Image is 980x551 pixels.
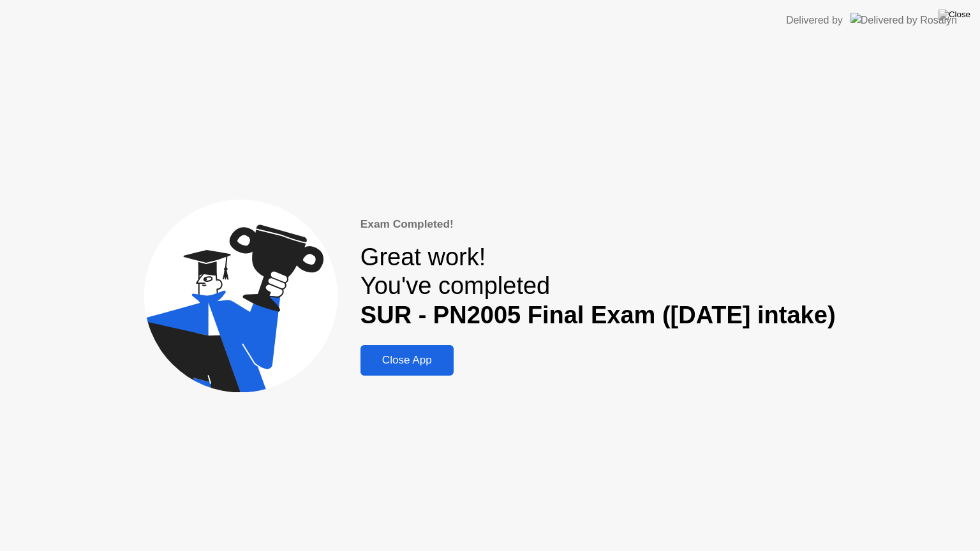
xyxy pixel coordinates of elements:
div: Great work! You've completed [360,243,836,330]
img: Close [939,10,970,20]
div: Exam Completed! [360,216,836,233]
img: Delivered by Rosalyn [850,13,957,27]
b: SUR - PN2005 Final Exam ([DATE] intake) [360,302,836,328]
button: Close App [360,345,454,376]
div: Delivered by [786,13,843,28]
div: Close App [364,354,450,367]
